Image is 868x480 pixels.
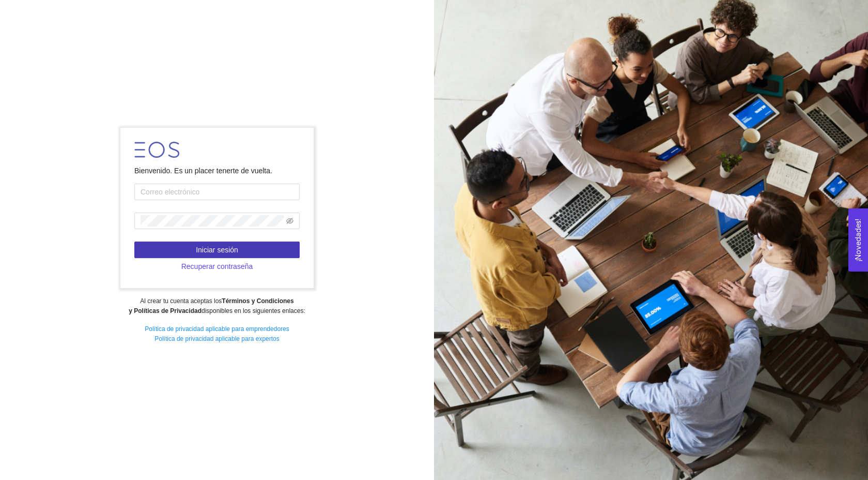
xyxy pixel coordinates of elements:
div: Bienvenido. Es un placer tenerte de vuelta. [134,165,300,176]
strong: Términos y Condiciones y Políticas de Privacidad [129,297,293,314]
span: Iniciar sesión [196,244,238,256]
button: Open Feedback Widget [848,208,868,272]
img: LOGO [134,142,179,158]
span: Recuperar contraseña [181,261,253,272]
div: Al crear tu cuenta aceptas los disponibles en los siguientes enlaces: [7,296,427,316]
button: Iniciar sesión [134,242,300,258]
a: Política de privacidad aplicable para expertos [154,335,279,342]
button: Recuperar contraseña [134,258,300,275]
a: Política de privacidad aplicable para emprendedores [145,325,289,333]
input: Correo electrónico [134,184,300,200]
a: Recuperar contraseña [134,262,300,271]
span: eye-invisible [286,217,293,224]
